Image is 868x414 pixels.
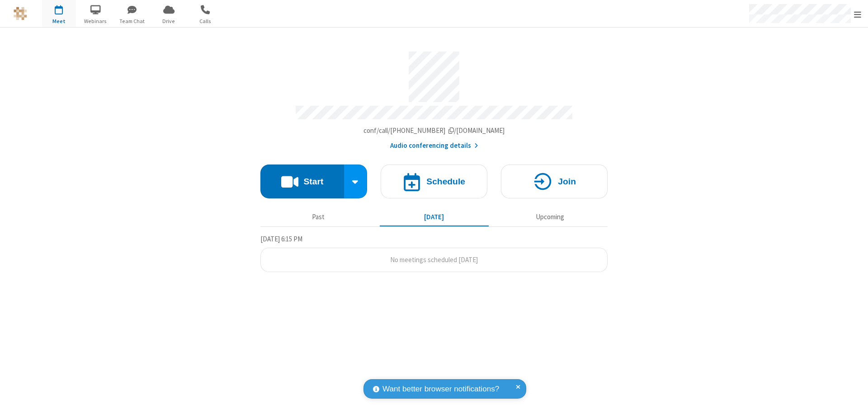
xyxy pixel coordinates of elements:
[381,165,487,198] button: Schedule
[260,234,608,273] section: Today's Meetings
[79,17,113,25] span: Webinars
[390,255,478,264] span: No meetings scheduled [DATE]
[363,126,505,136] button: Copy my meeting room linkCopy my meeting room link
[495,208,604,226] button: Upcoming
[380,208,489,226] button: [DATE]
[115,17,149,25] span: Team Chat
[382,383,499,395] span: Want better browser notifications?
[260,165,344,198] button: Start
[14,7,27,20] img: QA Selenium DO NOT DELETE OR CHANGE
[42,17,76,25] span: Meet
[363,126,505,135] span: Copy my meeting room link
[303,177,323,186] h4: Start
[845,390,861,408] iframe: Chat
[426,177,465,186] h4: Schedule
[344,165,368,198] div: Start conference options
[152,17,186,25] span: Drive
[558,177,576,186] h4: Join
[501,165,608,198] button: Join
[260,45,608,151] section: Account details
[390,141,478,151] button: Audio conferencing details
[189,17,222,25] span: Calls
[260,235,302,243] span: [DATE] 6:15 PM
[264,208,373,226] button: Past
